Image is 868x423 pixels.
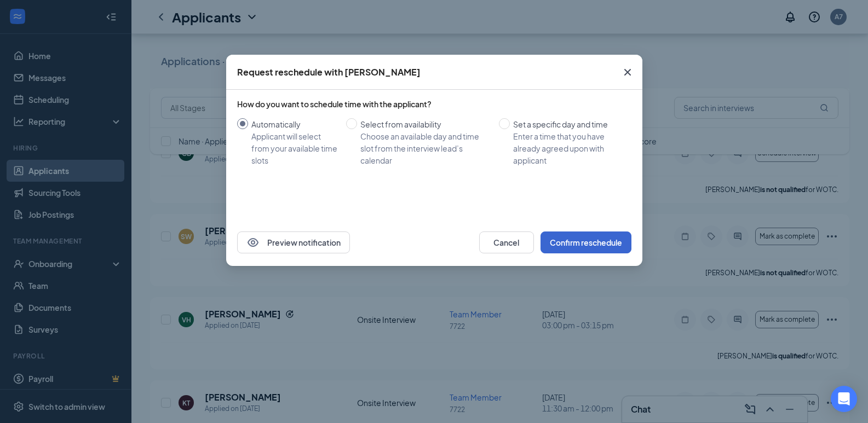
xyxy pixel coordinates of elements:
[513,130,623,166] div: Enter a time that you have already agreed upon with applicant
[251,118,337,130] div: Automatically
[237,66,421,78] div: Request reschedule with [PERSON_NAME]
[237,231,350,253] button: EyePreview notification
[831,386,857,412] div: Open Intercom Messenger
[613,55,642,90] button: Close
[621,66,634,79] svg: Cross
[251,130,337,166] div: Applicant will select from your available time slots
[246,236,260,249] svg: Eye
[479,231,534,253] button: Cancel
[513,118,623,130] div: Set a specific day and time
[360,118,490,130] div: Select from availability
[237,98,631,109] div: How do you want to schedule time with the applicant?
[541,231,631,253] button: Confirm reschedule
[360,130,490,166] div: Choose an available day and time slot from the interview lead’s calendar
